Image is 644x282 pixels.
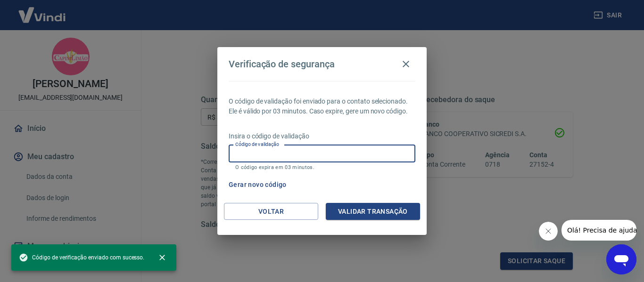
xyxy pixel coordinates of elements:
[229,131,415,141] p: Insira o código de validação
[606,244,636,274] iframe: Botão para abrir a janela de mensagens
[561,220,636,241] iframe: Mensagem da empresa
[224,203,318,220] button: Voltar
[6,7,79,14] span: Olá! Precisa de ajuda?
[19,253,144,262] span: Código de verificação enviado com sucesso.
[152,247,173,268] button: close
[235,141,279,148] label: Código de validação
[229,97,415,116] p: O código de validação foi enviado para o contato selecionado. Ele é válido por 03 minutos. Caso e...
[235,164,409,170] p: O código expira em 03 minutos.
[326,203,420,220] button: Validar transação
[539,222,558,241] iframe: Fechar mensagem
[229,58,335,70] h4: Verificação de segurança
[225,176,290,193] button: Gerar novo código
